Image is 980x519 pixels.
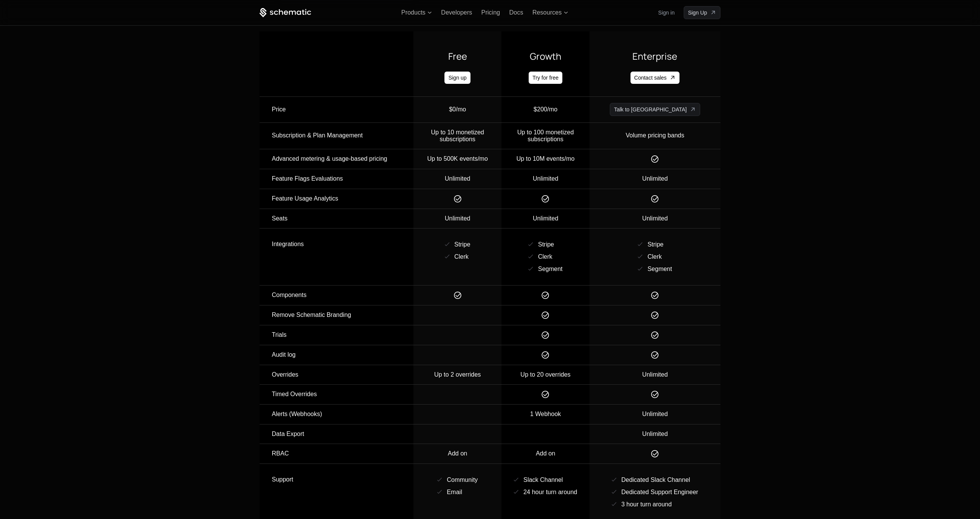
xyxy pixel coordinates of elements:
span: Growth [530,50,561,62]
span: Sign Up [688,9,707,16]
div: 1 Webhook [502,411,589,418]
div: Price [272,103,413,116]
div: Stripe [538,241,554,248]
div: Add on [414,450,501,457]
div: Add on [502,450,589,457]
span: Products [401,9,425,16]
div: Unlimited [502,175,589,182]
td: RBAC [260,444,413,464]
div: Unlimited [590,431,720,437]
div: Stripe [647,241,663,248]
span: Up to 100 monetized subscriptions [517,129,574,142]
div: Dedicated Slack Channel [621,476,690,484]
td: Audit log [260,345,413,365]
span: Resources [532,9,562,16]
td: Remove Schematic Branding [260,305,413,325]
div: Segment [647,265,672,273]
div: Unlimited [590,175,720,182]
td: Components [260,286,413,305]
div: Up to 20 overrides [502,371,589,378]
div: Segment [538,265,562,273]
td: Overrides [260,365,413,385]
div: Up to 2 overrides [414,371,501,378]
div: Clerk [454,253,469,261]
div: Up to 500K events/mo [414,155,501,162]
a: Talk to us [610,103,700,116]
td: Feature Flags Evaluations [260,169,413,189]
div: Unlimited [502,215,589,222]
div: $200/mo [534,103,557,116]
div: Dedicated Support Engineer [621,488,698,496]
div: $0/mo [449,103,466,116]
td: Feature Usage Analytics [260,189,413,209]
a: [object Object] [684,6,720,19]
a: Developers [441,9,472,16]
a: Contact sales [630,72,680,84]
span: Free [448,50,467,62]
div: 24 hour turn around [523,488,577,496]
div: Slack Channel [523,476,563,484]
div: Clerk [538,253,552,261]
div: Integrations [272,241,413,248]
div: Volume pricing bands [626,129,684,142]
div: 3 hour turn around [621,501,672,508]
a: Pricing [481,9,500,16]
div: Community [447,476,478,484]
div: Stripe [454,241,470,248]
div: Unlimited [590,215,720,222]
a: Sign in [658,7,675,19]
div: Up to 10M events/mo [502,155,589,162]
div: Email [447,488,462,496]
td: Timed Overrides [260,385,413,405]
td: Alerts (Webhooks) [260,405,413,424]
div: Support [272,470,413,489]
div: Unlimited [590,411,720,418]
div: Up to 10 monetized subscriptions [414,129,501,143]
div: Unlimited [590,371,720,378]
div: Unlimited [414,215,501,222]
td: Advanced metering & usage-based pricing [260,149,413,169]
a: Docs [509,9,523,16]
div: Unlimited [414,175,501,182]
a: Sign up [444,72,470,84]
span: Enterprise [632,50,677,62]
div: Subscription & Plan Management [272,129,413,142]
td: Trials [260,325,413,345]
td: Seats [260,209,413,228]
td: Data Export [260,424,413,444]
div: Clerk [647,253,661,261]
a: Try for free [529,72,562,84]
